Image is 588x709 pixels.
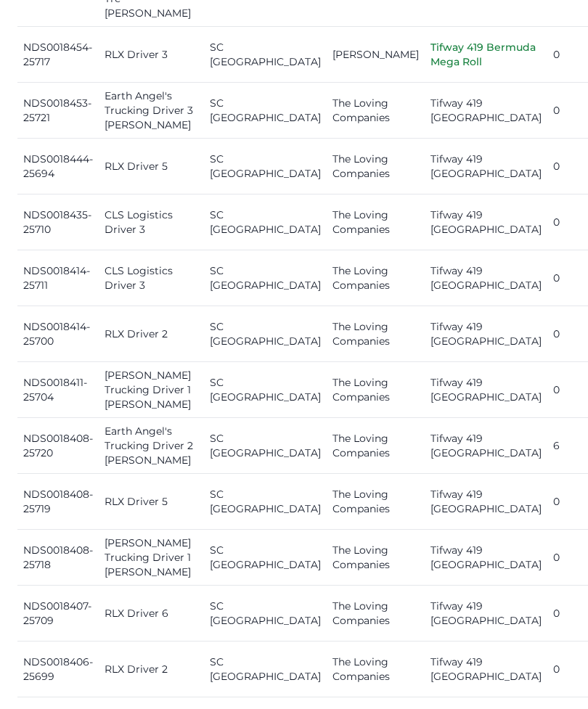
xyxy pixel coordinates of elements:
[99,139,204,194] td: RLX Driver 5
[204,474,327,530] td: SC [GEOGRAPHIC_DATA]
[327,642,425,697] td: The Loving Companies
[327,474,425,530] td: The Loving Companies
[327,27,425,83] td: [PERSON_NAME]
[425,474,547,530] td: Tifway 419 [GEOGRAPHIC_DATA]
[204,83,327,139] td: SC [GEOGRAPHIC_DATA]
[99,194,204,250] td: CLS Logistics Driver 3
[425,586,547,642] td: Tifway 419 [GEOGRAPHIC_DATA]
[425,362,547,418] td: Tifway 419 [GEOGRAPHIC_DATA]
[204,306,327,362] td: SC [GEOGRAPHIC_DATA]
[204,27,327,83] td: SC [GEOGRAPHIC_DATA]
[17,586,99,642] td: NDS0018407-25709
[204,139,327,194] td: SC [GEOGRAPHIC_DATA]
[99,530,204,586] td: [PERSON_NAME] Trucking Driver 1 [PERSON_NAME]
[17,418,99,474] td: NDS0018408-25720
[204,362,327,418] td: SC [GEOGRAPHIC_DATA]
[17,306,99,362] td: NDS0018414-25700
[17,362,99,418] td: NDS0018411-25704
[327,530,425,586] td: The Loving Companies
[204,530,327,586] td: SC [GEOGRAPHIC_DATA]
[17,194,99,250] td: NDS0018435-25710
[17,530,99,586] td: NDS0018408-25718
[99,418,204,474] td: Earth Angel's Trucking Driver 2 [PERSON_NAME]
[99,362,204,418] td: [PERSON_NAME] Trucking Driver 1 [PERSON_NAME]
[425,530,547,586] td: Tifway 419 [GEOGRAPHIC_DATA]
[327,83,425,139] td: The Loving Companies
[327,418,425,474] td: The Loving Companies
[327,194,425,250] td: The Loving Companies
[99,27,204,83] td: RLX Driver 3
[327,306,425,362] td: The Loving Companies
[204,642,327,697] td: SC [GEOGRAPHIC_DATA]
[99,83,204,139] td: Earth Angel's Trucking Driver 3 [PERSON_NAME]
[425,418,547,474] td: Tifway 419 [GEOGRAPHIC_DATA]
[99,586,204,642] td: RLX Driver 6
[17,27,99,83] td: NDS0018454-25717
[99,306,204,362] td: RLX Driver 2
[425,642,547,697] td: Tifway 419 [GEOGRAPHIC_DATA]
[425,306,547,362] td: Tifway 419 [GEOGRAPHIC_DATA]
[425,83,547,139] td: Tifway 419 [GEOGRAPHIC_DATA]
[17,642,99,697] td: NDS0018406-25699
[204,250,327,306] td: SC [GEOGRAPHIC_DATA]
[99,250,204,306] td: CLS Logistics Driver 3
[99,474,204,530] td: RLX Driver 5
[17,139,99,194] td: NDS0018444-25694
[327,586,425,642] td: The Loving Companies
[327,139,425,194] td: The Loving Companies
[17,250,99,306] td: NDS0018414-25711
[425,27,547,83] td: Tifway 419 Bermuda Mega Roll
[425,194,547,250] td: Tifway 419 [GEOGRAPHIC_DATA]
[425,139,547,194] td: Tifway 419 [GEOGRAPHIC_DATA]
[327,362,425,418] td: The Loving Companies
[204,194,327,250] td: SC [GEOGRAPHIC_DATA]
[204,418,327,474] td: SC [GEOGRAPHIC_DATA]
[204,586,327,642] td: SC [GEOGRAPHIC_DATA]
[99,642,204,697] td: RLX Driver 2
[327,250,425,306] td: The Loving Companies
[17,83,99,139] td: NDS0018453-25721
[17,474,99,530] td: NDS0018408-25719
[425,250,547,306] td: Tifway 419 [GEOGRAPHIC_DATA]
